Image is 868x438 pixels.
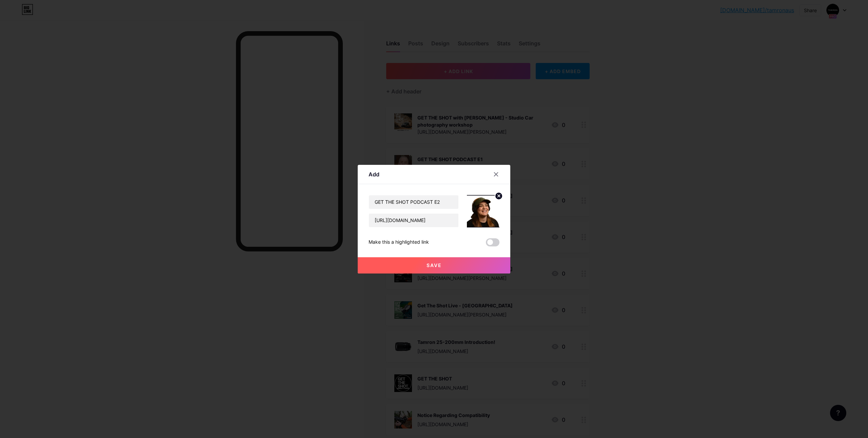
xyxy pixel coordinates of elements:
[369,170,379,178] div: Add
[369,214,458,227] input: URL
[369,195,458,209] input: Title
[358,257,510,273] button: Save
[427,262,442,268] span: Save
[369,238,429,246] div: Make this a highlighted link
[467,195,499,227] img: link_thumbnail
